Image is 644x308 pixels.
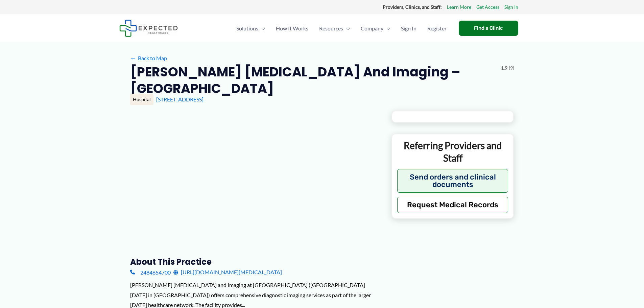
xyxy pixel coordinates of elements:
span: Company [361,17,383,40]
a: CompanyMenu Toggle [355,17,396,40]
button: Request Medical Records [397,197,508,213]
span: 1.9 [501,64,507,72]
span: Menu Toggle [383,17,390,40]
a: ←Back to Map [130,53,167,63]
span: Menu Toggle [258,17,265,40]
a: SolutionsMenu Toggle [231,17,270,40]
a: 2484654700 [130,267,171,277]
span: Register [427,17,447,40]
span: Resources [319,17,343,40]
button: Send orders and clinical documents [397,169,508,193]
a: How It Works [270,17,314,40]
strong: Providers, Clinics, and Staff: [383,4,442,10]
a: Sign In [504,3,518,11]
a: ResourcesMenu Toggle [314,17,355,40]
h3: About this practice [130,257,381,267]
a: [URL][DOMAIN_NAME][MEDICAL_DATA] [173,267,282,277]
img: Expected Healthcare Logo - side, dark font, small [119,20,178,37]
a: Get Access [476,3,499,11]
a: Find a Clinic [459,21,518,36]
span: ← [130,55,137,61]
a: Learn More [447,3,471,11]
nav: Primary Site Navigation [231,17,452,40]
a: Sign In [396,17,422,40]
span: Sign In [401,17,416,40]
span: How It Works [276,17,308,40]
div: Hospital [130,94,153,105]
p: Referring Providers and Staff [397,139,508,164]
a: [STREET_ADDRESS] [156,96,204,102]
a: Register [422,17,452,40]
span: Menu Toggle [343,17,350,40]
h2: [PERSON_NAME] [MEDICAL_DATA] and Imaging – [GEOGRAPHIC_DATA] [130,64,496,97]
span: (9) [509,64,514,72]
span: Solutions [236,17,258,40]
